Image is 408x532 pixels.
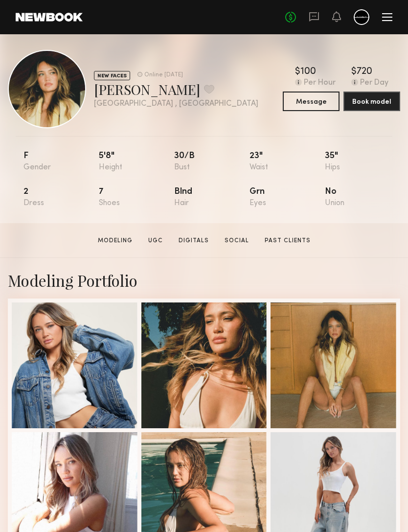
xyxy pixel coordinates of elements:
[325,187,400,208] div: No
[357,67,372,77] div: 720
[300,67,316,77] div: 100
[23,187,99,208] div: 2
[99,187,174,208] div: 7
[325,152,400,172] div: 35"
[8,270,400,291] div: Modeling Portfolio
[295,67,300,77] div: $
[99,152,174,172] div: 5'8"
[94,100,258,108] div: [GEOGRAPHIC_DATA] , [GEOGRAPHIC_DATA]
[144,72,183,78] div: Online [DATE]
[94,80,258,98] div: [PERSON_NAME]
[94,71,130,80] div: NEW FACES
[144,236,167,245] a: UGC
[261,236,315,245] a: Past Clients
[343,92,400,111] button: Book model
[249,187,325,208] div: Grn
[221,236,253,245] a: Social
[23,152,99,172] div: F
[283,92,340,111] button: Message
[304,79,336,88] div: Per Hour
[360,79,388,88] div: Per Day
[174,152,249,172] div: 30/b
[351,67,357,77] div: $
[175,236,213,245] a: Digitals
[249,152,325,172] div: 23"
[94,236,136,245] a: Modeling
[174,187,249,208] div: Blnd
